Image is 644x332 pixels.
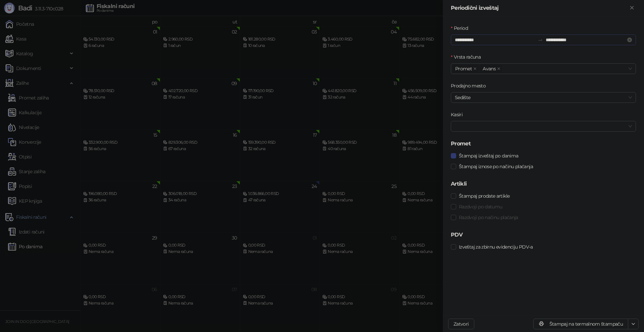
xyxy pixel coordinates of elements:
[538,37,543,43] span: swap-right
[451,4,628,12] div: Periodični izveštaj
[483,65,496,72] span: Avans
[448,319,474,329] button: Zatvori
[456,163,536,170] span: Štampaj iznose po načinu plaćanja
[473,67,477,70] span: close
[455,65,472,72] span: Promet
[451,53,485,61] label: Vrsta računa
[628,4,636,12] button: Zatvori
[538,37,543,43] span: to
[451,231,636,239] h5: PDV
[456,152,521,159] span: Štampaj izveštaj po danima
[456,243,536,251] span: Izveštaj za zbirnu evidenciju PDV-a
[451,24,472,32] label: Period
[455,92,632,103] span: Sedište
[451,111,467,118] label: Kasiri
[451,82,490,89] label: Prodajno mesto
[456,192,512,200] span: Štampaj prodate artikle
[627,38,632,42] span: close-circle
[455,36,535,44] input: Period
[451,180,636,188] h5: Artikli
[456,203,505,210] span: Razdvoji po datumu
[497,67,500,70] span: close
[451,140,636,148] h5: Promet
[533,319,628,329] button: Štampaj na termalnom štampaču
[456,214,521,221] span: Razdvoji po načinu plaćanja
